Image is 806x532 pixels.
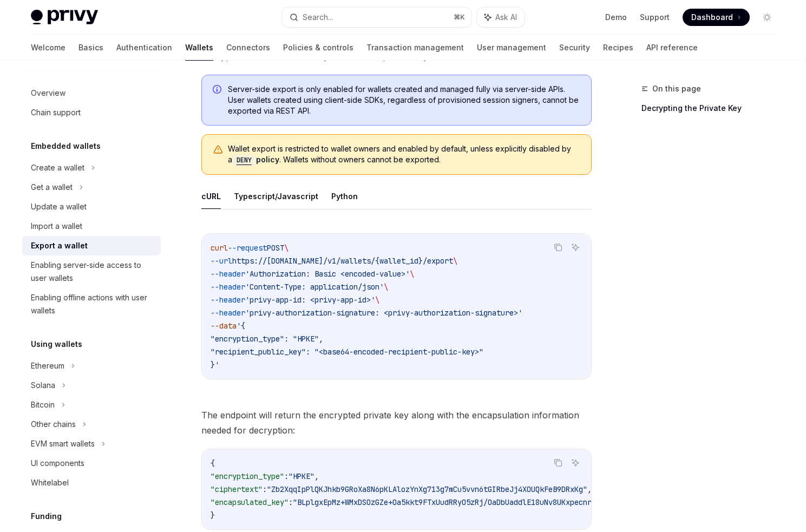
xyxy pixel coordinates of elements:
a: Decrypting the Private Key [641,100,784,117]
div: Other chains [31,418,76,431]
a: Whitelabel [22,473,161,492]
h5: Embedded wallets [31,140,101,153]
span: : [263,484,267,494]
a: Authentication [116,35,172,61]
span: --url [211,256,232,266]
span: , [314,471,319,481]
span: "BLplgxEpMz+WMxDSOzGZe+Oa5kkt9FTxUudRRyO5zRj/OaDbUaddlE18uNv8UKxpecnrSy+UByG2C3oJTgTnGNk=" [293,497,683,507]
a: API reference [646,35,698,61]
div: Create a wallet [31,161,84,174]
button: Typescript/Javascript [234,183,318,209]
span: 'privy-authorization-signature: <privy-authorization-signature>' [245,308,522,318]
svg: Info [213,85,224,96]
div: Update a wallet [31,200,87,213]
span: }' [211,360,219,370]
div: Get a wallet [31,181,73,194]
span: curl [211,243,228,253]
span: , [587,484,592,494]
button: Toggle dark mode [758,9,776,26]
button: Copy the contents from the code block [551,240,565,254]
span: POST [267,243,284,253]
div: EVM smart wallets [31,437,95,450]
span: "encapsulated_key" [211,497,289,507]
span: ⌘ K [454,13,465,22]
a: User management [477,35,546,61]
span: \ [375,295,379,305]
span: Dashboard [691,12,733,23]
a: Connectors [226,35,270,61]
a: Welcome [31,35,65,61]
a: DENYpolicy [232,155,279,164]
span: \ [453,256,457,266]
a: Recipes [603,35,633,61]
button: Ask AI [568,240,582,254]
a: Basics [78,35,103,61]
h5: Using wallets [31,338,82,351]
a: Wallets [185,35,213,61]
span: 'privy-app-id: <privy-app-id>' [245,295,375,305]
a: Demo [605,12,627,23]
a: Enabling server-side access to user wallets [22,255,161,288]
div: Export a wallet [31,239,88,252]
span: 'Authorization: Basic <encoded-value>' [245,269,410,279]
span: "HPKE" [289,471,314,481]
span: --header [211,295,245,305]
a: Import a wallet [22,216,161,236]
button: Copy the contents from the code block [551,456,565,470]
div: Whitelabel [31,476,69,489]
a: Overview [22,83,161,103]
span: "encryption_type" [211,471,284,481]
span: https://[DOMAIN_NAME]/v1/wallets/{wallet_id}/export [232,256,453,266]
div: Import a wallet [31,220,82,233]
span: "recipient_public_key": "<base64-encoded-recipient-public-key>" [211,347,483,357]
span: Server-side export is only enabled for wallets created and managed fully via server-side APIs. Us... [228,84,580,116]
span: Ask AI [495,12,517,23]
code: DENY [232,155,256,166]
div: Search... [303,11,333,24]
div: Solana [31,379,55,392]
a: Policies & controls [283,35,353,61]
span: } [211,510,215,520]
span: --header [211,308,245,318]
img: light logo [31,10,98,25]
a: Dashboard [683,9,750,26]
div: Ethereum [31,359,64,372]
a: Transaction management [366,35,464,61]
span: "encryption_type": "HPKE", [211,334,323,344]
span: --data [211,321,237,331]
a: Security [559,35,590,61]
span: --request [228,243,267,253]
span: '{ [237,321,245,331]
span: Wallet export is restricted to wallet owners and enabled by default, unless explicitly disabled b... [228,143,580,166]
span: \ [384,282,388,292]
span: \ [410,269,414,279]
button: Python [331,183,358,209]
span: : [284,471,289,481]
h5: Funding [31,510,62,523]
a: Export a wallet [22,236,161,255]
div: Enabling server-side access to user wallets [31,259,154,285]
div: Overview [31,87,65,100]
span: "Zb2XqqIpPlQKJhkb9GRoXa8N6pKLAlozYnXg713g7mCu5vvn6tGIRbeJj4XOUQkFeB9DRxKg" [267,484,587,494]
span: { [211,458,215,468]
div: Enabling offline actions with user wallets [31,291,154,317]
span: "ciphertext" [211,484,263,494]
span: --header [211,269,245,279]
span: The endpoint will return the encrypted private key along with the encapsulation information neede... [201,408,592,438]
svg: Warning [213,145,224,155]
span: --header [211,282,245,292]
span: \ [284,243,289,253]
a: Chain support [22,103,161,122]
a: Update a wallet [22,197,161,216]
button: Search...⌘K [282,8,471,27]
a: UI components [22,454,161,473]
div: UI components [31,457,84,470]
button: Ask AI [568,456,582,470]
span: : [289,497,293,507]
div: Chain support [31,106,81,119]
button: cURL [201,183,221,209]
a: Support [640,12,670,23]
div: Bitcoin [31,398,55,411]
span: 'Content-Type: application/json' [245,282,384,292]
button: Ask AI [477,8,525,27]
